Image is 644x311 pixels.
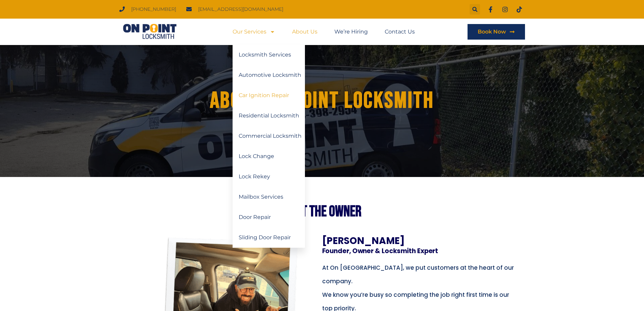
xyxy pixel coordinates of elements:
span: Book Now [478,29,506,35]
h3: [PERSON_NAME] [322,236,511,246]
a: Automotive Locksmith [233,65,305,85]
div: Search [470,4,480,15]
span: [EMAIL_ADDRESS][DOMAIN_NAME] [196,5,283,14]
nav: Menu [233,24,415,40]
a: Lock Rekey [233,166,305,187]
a: Locksmith Services [233,45,305,65]
h2: MEET THE Owner [133,204,511,219]
p: At On [GEOGRAPHIC_DATA], we put customers at the heart of our company. [322,261,520,288]
a: Book Now [468,24,525,40]
h1: About ON POINT LOCKSMITH [140,88,504,113]
a: Door Repair [233,207,305,227]
a: Mailbox Services [233,187,305,207]
a: Commercial Locksmith [233,126,305,146]
a: Car Ignition Repair [233,85,305,106]
a: We’re Hiring [334,24,368,40]
h3: Founder, Owner & Locksmith Expert [322,248,511,254]
a: Lock Change [233,146,305,166]
a: Sliding Door Repair [233,227,305,248]
a: Contact Us [385,24,415,40]
a: About Us [292,24,317,40]
a: Our Services [233,24,275,40]
a: Residential Locksmith [233,106,305,126]
ul: Our Services [233,45,305,248]
span: [PHONE_NUMBER] [129,5,176,14]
